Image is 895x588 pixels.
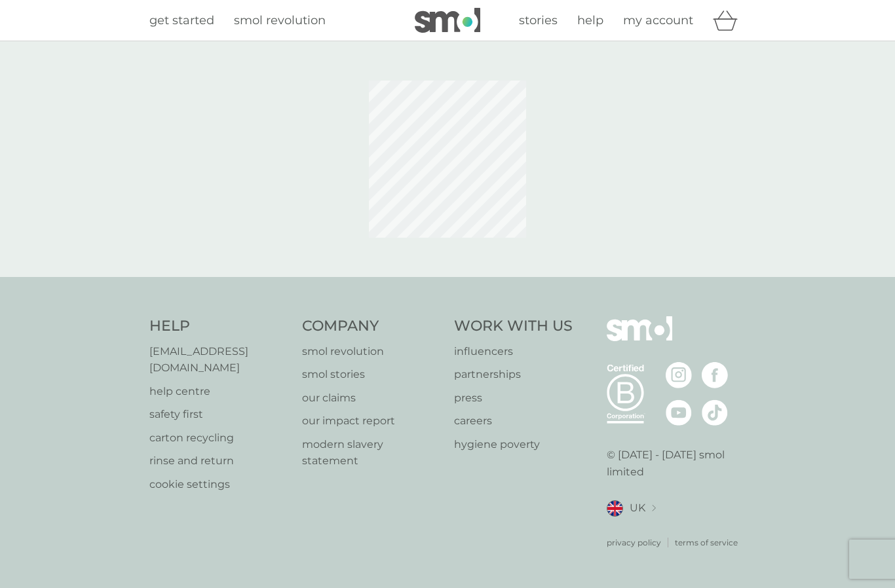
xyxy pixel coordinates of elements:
[623,11,693,30] a: my account
[149,13,214,28] span: get started
[415,8,480,33] img: smol
[702,362,728,388] img: visit the smol Facebook page
[302,343,442,360] a: smol revolution
[149,430,289,447] a: carton recycling
[149,343,289,377] a: [EMAIL_ADDRESS][DOMAIN_NAME]
[702,399,728,426] img: visit the smol Tiktok page
[149,11,214,30] a: get started
[149,383,289,400] a: help centre
[302,390,442,407] a: our claims
[454,413,573,430] a: careers
[666,362,692,388] img: visit the smol Instagram page
[607,536,661,549] a: privacy policy
[149,316,289,337] h4: Help
[607,447,746,480] p: © [DATE] - [DATE] smol limited
[149,406,289,423] a: safety first
[302,436,442,469] a: modern slavery statement
[607,500,623,517] img: UK flag
[630,500,645,517] span: UK
[302,413,442,430] a: our impact report
[454,316,573,337] h4: Work With Us
[519,13,558,28] span: stories
[519,11,558,30] a: stories
[149,476,289,493] a: cookie settings
[607,316,672,361] img: smol
[713,7,746,33] div: basket
[149,452,289,469] a: rinse and return
[623,13,693,28] span: my account
[302,366,442,383] a: smol stories
[577,13,603,28] span: help
[652,505,656,512] img: select a new location
[454,366,573,383] a: partnerships
[454,436,573,453] a: hygiene poverty
[675,536,738,549] a: terms of service
[454,343,573,360] a: influencers
[234,11,326,30] a: smol revolution
[666,399,692,426] img: visit the smol Youtube page
[454,390,573,407] a: press
[234,13,326,28] span: smol revolution
[302,316,442,337] h4: Company
[577,11,603,30] a: help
